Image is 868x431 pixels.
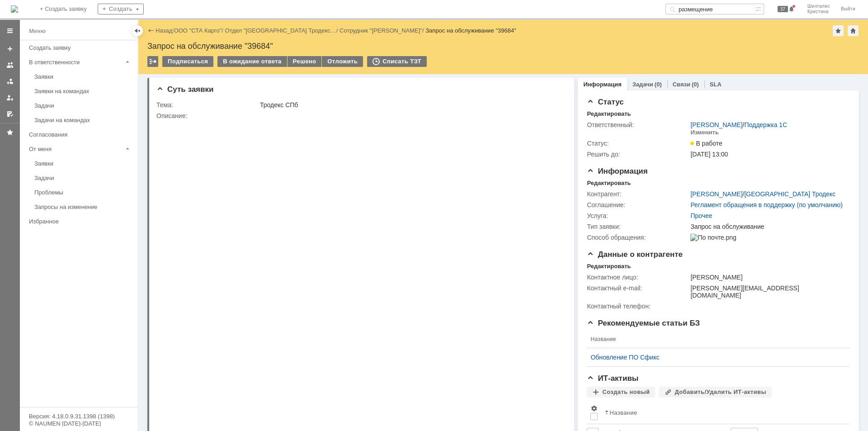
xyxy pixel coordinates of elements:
div: Создать [98,4,144,14]
a: Задачи [632,81,653,88]
div: Задачи [34,175,132,181]
div: Запрос на обслуживание "39684" [425,27,516,34]
div: Задачи на командах [34,117,132,123]
div: Заявки [34,73,132,80]
a: Задачи на командах [31,113,136,127]
span: В работе [690,140,722,147]
a: Отдел "[GEOGRAPHIC_DATA] Тродекс… [225,27,336,34]
span: Кристина [807,9,830,14]
span: Шилгалис [807,4,830,9]
a: Сотрудник "[PERSON_NAME]" [340,27,422,34]
a: Заявки на командах [31,84,136,98]
span: Рекомендуемые статьи БЗ [587,319,700,327]
div: Заявки [34,160,132,167]
div: Тема: [156,101,258,109]
a: Задачи [31,171,136,185]
a: Связи [673,81,690,88]
div: Версия: 4.18.0.9.31.1398 (1398) [29,413,128,419]
div: Избранное [29,218,122,225]
div: [PERSON_NAME][EMAIL_ADDRESS][DOMAIN_NAME] [690,284,845,299]
div: | [172,27,174,33]
a: [GEOGRAPHIC_DATA] Тродекс [744,190,835,198]
div: Меню [29,26,46,37]
div: Запрос на обслуживание [690,223,845,230]
span: Данные о контрагенте [587,250,683,259]
a: Прочее [690,212,712,219]
span: Настройки [590,405,598,412]
div: Тродекс СПб [260,101,561,109]
div: Способ обращения: [587,234,689,241]
a: Заявки [31,70,136,84]
a: SLA [710,81,722,88]
div: Редактировать [587,180,631,187]
div: / [174,27,225,34]
div: (0) [692,81,699,88]
a: Мои заявки [3,90,17,105]
div: Контактный телефон: [587,303,689,310]
div: [PERSON_NAME] [690,274,845,281]
div: © NAUMEN [DATE]-[DATE] [29,421,128,426]
span: Расширенный поиск [755,4,764,13]
th: Название [601,401,843,424]
a: Проблемы [31,185,136,199]
a: Запросы на изменение [31,200,136,214]
a: Задачи [31,99,136,113]
img: По почте.png [690,234,736,241]
div: / [340,27,425,34]
div: Описание: [156,112,563,119]
div: От меня [29,146,122,152]
div: В ответственности [29,59,122,66]
div: Изменить [690,129,719,136]
a: Согласования [25,128,136,142]
img: logo [11,5,18,13]
div: Редактировать [587,110,631,118]
div: Название [609,409,637,416]
div: Соглашение: [587,201,689,208]
a: Перейти на домашнюю страницу [11,5,18,13]
div: / [690,121,787,128]
div: (0) [655,81,662,88]
span: Статус [587,98,623,106]
a: Заявки [31,156,136,171]
div: Контрагент: [587,190,689,198]
a: Создать заявку [3,42,17,56]
div: Заявки на командах [34,88,132,95]
div: Ответственный: [587,121,689,128]
a: Регламент обращения в поддержку (по умолчанию) [690,201,843,208]
div: Запрос на обслуживание "39684" [147,42,859,51]
a: ООО "СТА Карго" [174,27,222,34]
a: [PERSON_NAME] [690,190,742,198]
a: Назад [156,27,172,34]
a: Заявки на командах [3,58,17,72]
div: Контактный e-mail: [587,284,689,292]
div: Сделать домашней страницей [848,25,859,36]
div: / [690,190,835,198]
a: Мои согласования [3,107,17,121]
div: Запросы на изменение [34,204,132,210]
div: Создать заявку [29,44,132,51]
a: Поддержка 1С [744,121,787,128]
span: ИТ-активы [587,374,638,383]
div: Контактное лицо: [587,274,689,281]
div: Решить до: [587,151,689,158]
span: Информация [587,167,647,175]
th: Название [587,331,843,348]
div: Согласования [29,131,132,138]
div: Редактировать [587,263,631,270]
span: [DATE] 13:00 [690,151,728,158]
span: 37 [778,6,788,12]
a: [PERSON_NAME] [690,121,742,128]
div: Задачи [34,102,132,109]
div: Проблемы [34,189,132,196]
a: Обновление ПО Сфикс [590,354,839,361]
div: Работа с массовостью [147,56,158,67]
div: Добавить в избранное [833,25,844,36]
div: Скрыть меню [132,25,143,36]
a: Заявки в моей ответственности [3,74,17,89]
a: Информация [583,81,621,88]
div: Тип заявки: [587,223,689,230]
div: Услуга: [587,212,689,219]
span: Суть заявки [156,85,213,94]
div: Статус: [587,140,689,147]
